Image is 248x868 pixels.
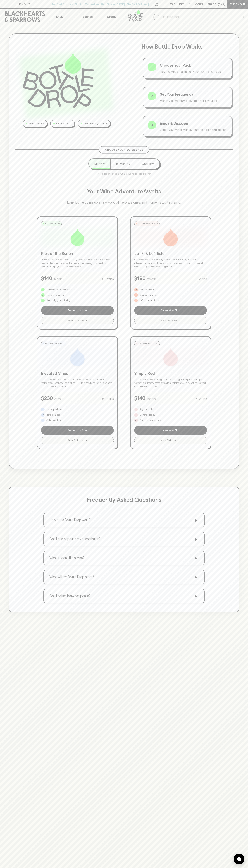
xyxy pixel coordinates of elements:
div: 3 [148,121,156,129]
p: Left of center finds [140,299,159,302]
span: + [86,319,87,322]
p: For the Adventurous [138,222,158,225]
button: What To Expect+ [134,437,207,444]
p: Pick of the Bunch [41,251,114,257]
p: /month [54,397,63,401]
p: Sometimes you want to dial it up. Special bottles for milestone moments or just because it's [DAT... [41,378,114,388]
button: What if I don't like a wine?+ [44,551,204,565]
button: What To Expect+ [134,317,207,324]
p: Login [194,2,203,6]
p: When will my Bottle Drop arrive? [49,575,94,579]
p: For Red Wine Lovers [138,342,158,345]
p: Wild & wonderful [140,288,157,291]
div: 1 [148,63,156,71]
p: The red wine lover's playground. From bright and juicy to deep and velvety, a journey across styl... [134,378,207,388]
span: + [179,319,180,322]
p: Wishlist [170,2,184,6]
span: + [193,536,199,542]
p: Delivered to your door [84,122,107,125]
button: What To Expect+ [41,317,114,324]
p: $0.00 [208,2,217,6]
img: Simply Red [162,348,180,366]
p: 6 Bottles [102,277,114,281]
p: $ 140 [41,274,52,282]
p: $ 140 [134,394,145,402]
p: Iconic producers [46,408,63,411]
p: Curated by us [56,122,71,125]
p: Rare & limited [46,413,60,417]
p: Your Wine Adventure [87,187,161,196]
img: Pick of the Bunch [68,228,86,246]
img: bubble-icon [237,857,241,861]
p: Every bottle opens up a new world of flavors, stories, and moments worth sharing. [52,200,196,205]
p: Everyday delights [46,293,64,297]
p: $ 190 [134,274,146,282]
button: Shop [50,9,75,25]
input: Try "Pinot noir" [162,14,241,20]
p: Frequently Asked Questions [87,496,161,504]
p: Shop [56,15,63,19]
button: Subscribe Now [134,306,207,315]
p: /month [147,277,156,281]
p: 6 Bottles [195,397,207,401]
img: Bottle Drop [23,53,94,108]
div: 2 [148,92,156,100]
span: What To Expect [68,439,84,442]
a: Tastings [75,9,99,25]
p: Stores [107,15,116,19]
span: What To Expect [161,439,177,442]
p: Simply Red [134,370,207,376]
p: Lo-Fi & Leftfield [134,251,207,257]
p: Pause or cancel anytime. We're flexible like that. [96,172,152,176]
button: Quarterly [136,159,159,169]
p: $ 230 [41,394,53,402]
p: Drinking well doesn't need a hefty price tag. Here's proof that the best bottles aren't always th... [41,258,114,269]
p: Handpicked value heroes [46,288,72,291]
p: No bad bottles [29,122,44,125]
p: For the Connoisseur [45,342,64,345]
img: Elevated Vines [68,348,86,366]
span: + [193,555,199,561]
p: Checkout [230,2,246,6]
p: Elevated Vines [41,370,114,376]
p: FIND US [19,2,30,6]
p: Monthly, bi-monthly, or quarterly - it's your call [160,99,227,103]
p: For the Curious [45,222,60,225]
p: Light to luscious [140,413,156,417]
p: Can I skip or pause my subscription? [49,537,101,541]
p: Choose Your Experience [105,148,143,152]
button: How does Bottle Drop work?+ [44,513,204,527]
button: Can I skip or pause my subscription?+ [44,532,204,546]
span: + [193,574,199,580]
span: + [193,593,199,599]
button: Bi-Monthly [110,159,136,169]
span: What To Expect [161,319,177,322]
p: Cellar worthy gems [46,419,66,422]
img: Lo-Fi & Leftfield [162,228,180,246]
p: Set Your Frequency [160,92,227,97]
button: Subscribe Now [41,306,114,315]
p: /month [54,277,63,281]
p: 6 Bottles [195,277,207,281]
p: 0 [223,3,224,5]
p: Choose Your Pack [160,63,227,68]
p: Pure red expressions [140,419,161,422]
button: Subscribe Now [134,426,207,435]
span: What To Expect [68,319,84,322]
p: How Bottle Drop Works [142,42,233,51]
button: When will my Bottle Drop arrive?+ [44,570,204,584]
button: Subscribe Now [41,426,114,435]
p: Boundary pushers [140,293,158,297]
p: For the curious and slightly adventurous. Natural, minimal intervention wines with personality in... [134,258,207,269]
button: Can I switch between packs?+ [44,589,204,603]
a: Stores [99,9,124,25]
p: /month [147,397,156,401]
span: + [179,439,180,442]
button: What To Expect+ [41,437,114,444]
p: Enjoy & Discover [160,121,227,126]
button: Monthly [89,159,110,169]
p: Pick the wines that match your mood and palate [160,70,227,74]
span: + [193,517,199,523]
span: Awaits [143,188,161,195]
p: Unbox your wines with our tasting notes and stories [160,128,227,132]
